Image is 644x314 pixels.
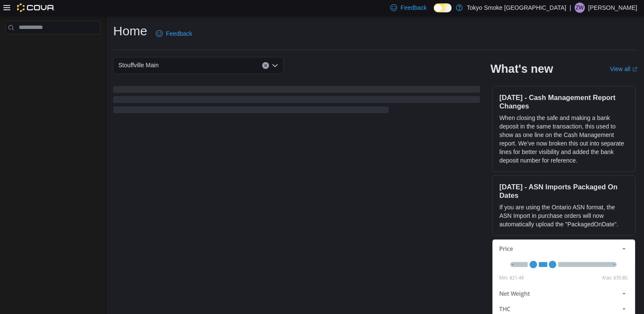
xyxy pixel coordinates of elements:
span: Feedback [166,29,192,38]
img: Cova [17,3,55,12]
a: Feedback [152,25,195,42]
svg: External link [632,67,637,72]
p: When closing the safe and making a bank deposit in the same transaction, this used to show as one... [499,114,628,165]
p: [PERSON_NAME] [588,3,637,13]
span: Feedback [401,3,426,12]
h3: [DATE] - Cash Management Report Changes [499,93,628,110]
span: Loading [113,88,480,115]
nav: Complex example [5,36,100,57]
input: Dark Mode [434,3,452,12]
h1: Home [113,23,147,40]
button: Open list of options [272,62,278,69]
button: Clear input [262,62,269,69]
span: Stouffville Main [118,60,159,70]
p: If you are using the Ontario ASN format, the ASN Import in purchase orders will now automatically... [499,203,628,228]
div: Ziyad Weston [575,3,585,13]
h3: [DATE] - ASN Imports Packaged On Dates [499,183,628,200]
span: ZW [576,3,584,13]
p: Tokyo Smoke [GEOGRAPHIC_DATA] [467,3,567,13]
p: | [570,3,571,13]
a: View allExternal link [610,66,637,72]
span: Dark Mode [434,12,434,13]
h2: What's new [490,62,553,76]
